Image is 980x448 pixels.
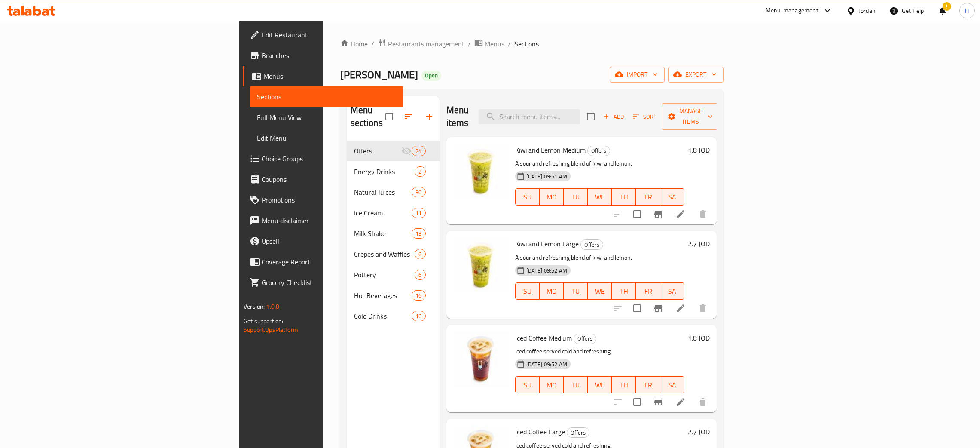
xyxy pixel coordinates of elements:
button: Branch-specific-item [648,392,669,412]
span: TH [615,379,632,391]
div: Offers [567,427,589,438]
span: Open [421,72,441,79]
button: WE [588,376,612,393]
span: SU [519,379,536,391]
span: Hot Beverages [354,290,412,301]
span: MO [543,191,560,203]
nav: Menu sections [347,137,440,330]
button: Sort [631,110,659,123]
span: Offers [354,146,402,156]
span: SA [664,191,681,203]
span: SA [664,379,681,391]
a: Promotions [243,190,403,210]
h6: 2.7 JOD [688,426,710,438]
span: MO [543,285,560,298]
span: Offers [588,146,610,156]
button: FR [636,376,660,393]
span: Choice Groups [262,153,396,164]
span: 16 [412,312,425,320]
span: Iced Coffee Large [515,425,565,438]
span: Natural Juices [354,187,412,197]
span: Select to update [628,205,646,223]
span: Full Menu View [257,112,396,123]
a: Edit menu item [675,397,686,407]
a: Edit menu item [675,303,686,313]
div: items [412,228,425,239]
div: Pottery [354,270,415,280]
span: TU [567,285,584,298]
div: Open [421,71,441,81]
button: FR [636,188,660,206]
div: Ice Cream11 [347,203,440,223]
span: Add item [600,110,627,123]
span: H [965,6,969,15]
span: Milk Shake [354,228,412,239]
span: WE [591,191,608,203]
a: Choice Groups [243,148,403,169]
span: Ice Cream [354,208,412,218]
span: Promotions [262,195,396,205]
a: Branches [243,45,403,66]
img: Kiwi and Lemon Medium [453,144,508,199]
span: Edit Restaurant [262,30,396,40]
a: Sections [250,86,403,107]
span: Kiwi and Lemon Medium [515,144,586,156]
span: Select section [582,107,600,126]
button: delete [693,392,713,412]
span: Sections [514,39,539,49]
a: Edit Restaurant [243,25,403,45]
div: Crepes and Waffles6 [347,244,440,264]
span: export [675,69,717,80]
div: Milk Shake13 [347,223,440,244]
h6: 2.7 JOD [688,238,710,250]
span: Select all sections [380,107,398,126]
div: items [415,270,425,280]
button: delete [693,298,713,319]
div: Menu-management [766,6,818,16]
a: Support.OpsPlatform [244,324,298,335]
span: SU [519,191,536,203]
span: Crepes and Waffles [354,249,415,259]
button: SU [515,188,540,206]
button: SU [515,282,540,300]
button: delete [693,204,713,224]
h6: 1.8 JOD [688,332,710,344]
button: TH [612,376,636,393]
img: Kiwi and Lemon Large [453,238,508,293]
span: SA [664,285,681,298]
span: Menus [263,71,396,81]
span: 1.0.0 [266,301,279,312]
span: WE [591,285,608,298]
span: import [617,69,658,80]
span: 11 [412,209,425,217]
svg: Inactive section [401,146,412,156]
button: Branch-specific-item [648,204,669,224]
span: Menus [485,39,504,49]
img: Iced Coffee Medium [453,332,508,387]
span: MO [543,379,560,391]
a: Menus [243,66,403,86]
a: Edit menu item [675,209,686,219]
span: Sort sections [398,106,419,127]
button: MO [540,282,564,300]
span: WE [591,379,608,391]
button: TU [564,188,588,206]
span: Grocery Checklist [262,277,396,288]
button: Branch-specific-item [648,298,669,319]
button: Add section [419,106,440,127]
button: WE [588,188,612,206]
input: search [479,109,580,124]
div: Offers24 [347,141,440,161]
button: MO [540,188,564,206]
button: TU [564,282,588,300]
nav: breadcrumb [340,38,724,49]
span: Energy Drinks [354,166,415,177]
button: WE [588,282,612,300]
span: Offers [581,240,603,250]
button: TU [564,376,588,393]
div: items [412,187,425,197]
span: Select to update [628,393,646,411]
div: Energy Drinks2 [347,161,440,182]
